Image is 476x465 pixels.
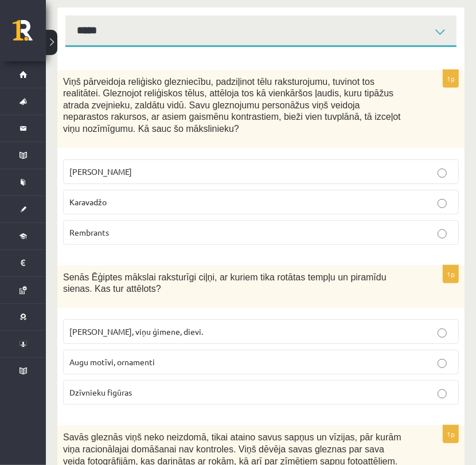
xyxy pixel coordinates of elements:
[13,20,46,49] a: Rīgas 1. Tālmācības vidusskola
[443,425,459,443] p: 1p
[69,227,109,237] span: Rembrants
[438,329,447,338] input: [PERSON_NAME], viņu ģimene, dievi.
[438,389,447,398] input: Dzīvnieku figūras
[69,326,203,337] span: [PERSON_NAME], viņu ģimene, dievi.
[63,272,387,294] span: Senās Ēģiptes mākslai raksturīgi ciļņi, ar kuriem tika rotātas tempļu un piramīdu sienas. Kas tur...
[69,387,132,397] span: Dzīvnieku figūras
[69,197,107,207] span: Karavadžo
[443,69,459,88] p: 1p
[438,169,447,178] input: [PERSON_NAME]
[438,199,447,208] input: Karavadžo
[443,265,459,283] p: 1p
[69,357,155,367] span: Augu motīvi, ornamenti
[438,359,447,368] input: Augu motīvi, ornamenti
[63,77,401,134] span: Viņš pārveidoja reliģisko glezniecību, padziļinot tēlu raksturojumu, tuvinot tos realitātei. Glez...
[69,166,132,177] span: [PERSON_NAME]
[438,229,447,239] input: Rembrants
